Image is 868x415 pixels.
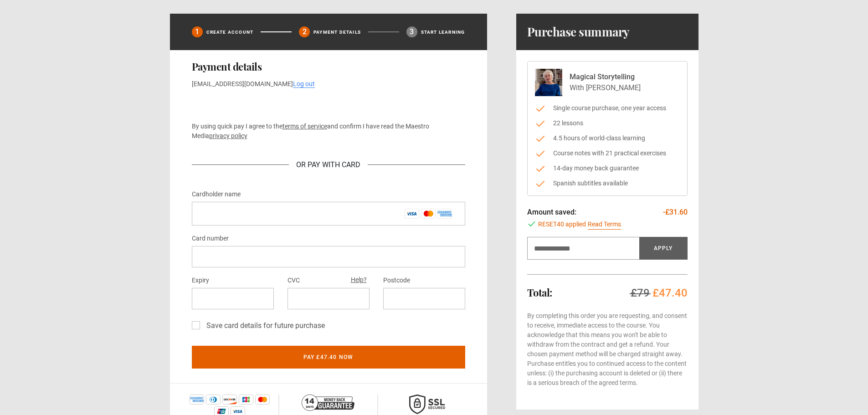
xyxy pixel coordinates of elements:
a: Log out [293,80,315,88]
button: Apply [639,237,688,260]
div: 1 [192,26,203,37]
p: Payment details [313,29,361,36]
p: Magical Storytelling [570,72,641,82]
span: £47.40 [652,287,688,299]
button: Pay £47.40 now [192,346,465,369]
label: Expiry [192,275,209,286]
p: Start learning [421,29,465,36]
iframe: Secure expiration date input frame [199,294,267,303]
iframe: Secure CVC input frame [295,294,362,303]
button: Help? [348,274,370,286]
img: 14-day-money-back-guarantee-42d24aedb5115c0ff13b.png [302,395,354,411]
p: Create Account [206,29,254,36]
div: Or Pay With Card [289,159,368,170]
p: By using quick pay I agree to the and confirm I have read the Maestro Media [192,122,465,141]
img: diners [206,395,221,405]
li: Course notes with 21 practical exercises [535,149,680,158]
a: Read Terms [588,220,621,230]
li: Spanish subtitles available [535,179,680,188]
p: [EMAIL_ADDRESS][DOMAIN_NAME] [192,79,465,89]
li: 14-day money back guarantee [535,164,680,173]
p: -£31.60 [663,207,688,218]
span: RESET40 applied [538,220,586,230]
label: CVC [288,275,300,286]
li: 22 lessons [535,118,680,128]
label: Card number [192,233,229,244]
img: mastercard [255,395,270,405]
div: 3 [406,26,417,37]
p: By completing this order you are requesting, and consent to receive, immediate access to the cour... [527,311,688,388]
img: jcb [239,395,253,405]
div: 2 [299,26,310,37]
h1: Purchase summary [527,25,630,39]
h2: Total: [527,287,552,298]
label: Cardholder name [192,189,241,200]
iframe: Secure payment button frame [192,96,465,114]
a: privacy policy [209,132,247,139]
label: Postcode [383,275,410,286]
span: £79 [631,287,650,299]
label: Save card details for future purchase [203,320,325,331]
h2: Payment details [192,61,465,72]
li: 4.5 hours of world-class learning [535,133,680,143]
a: terms of service [282,123,327,130]
p: With [PERSON_NAME] [570,82,641,93]
img: amex [190,395,204,405]
iframe: Secure postal code input frame [390,294,458,303]
li: Single course purchase, one year access [535,103,680,113]
iframe: Secure card number input frame [199,252,458,261]
img: discover [222,395,237,405]
p: Amount saved: [527,207,576,218]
